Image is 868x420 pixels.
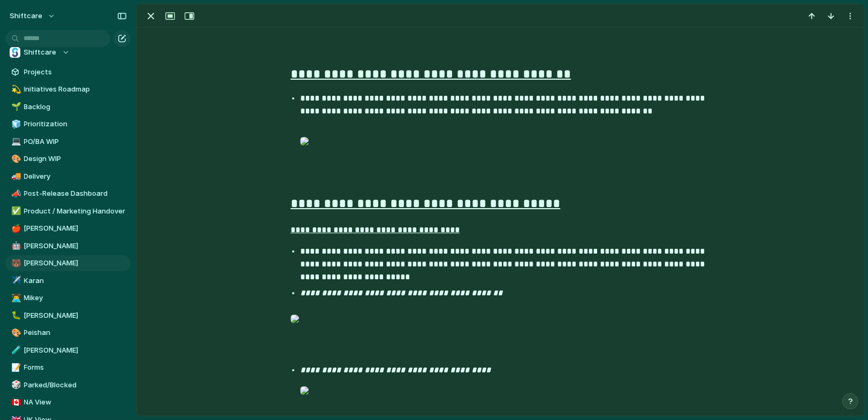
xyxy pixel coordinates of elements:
a: 🌱Backlog [5,99,131,115]
a: 👨‍💻Mikey [5,290,131,306]
button: 🤖 [10,241,20,251]
button: 💫 [10,84,20,95]
button: 🎨 [10,327,20,338]
span: Delivery [24,171,127,182]
a: 🚚Delivery [5,169,131,185]
div: 🤖 [11,240,19,252]
a: 🇨🇦NA View [5,394,131,410]
a: 🎨Peishan [5,325,131,341]
div: 🎨 [11,327,19,339]
div: 🎲 [11,379,19,391]
div: 🧪 [11,344,19,356]
button: shiftcare [5,7,61,25]
div: 👨‍💻 [11,292,19,304]
a: 🤖[PERSON_NAME] [5,238,131,254]
a: 🧪[PERSON_NAME] [5,342,131,358]
button: 💻 [10,136,20,147]
span: Product / Marketing Handover [24,206,127,217]
span: [PERSON_NAME] [24,310,127,321]
div: 🧊 [11,118,19,131]
span: Karan [24,276,127,286]
button: 🎨 [10,154,20,164]
span: Prioritization [24,119,127,129]
button: 👨‍💻 [10,293,20,303]
span: Initiatives Roadmap [24,84,127,95]
span: Parked/Blocked [24,380,127,391]
div: 🚚 [11,170,19,182]
span: [PERSON_NAME] [24,345,127,356]
span: Forms [24,362,127,373]
button: 🌱 [10,102,20,112]
a: Projects [5,64,131,80]
a: 💫Initiatives Roadmap [5,81,131,97]
button: 🐻 [10,258,20,269]
button: 🇨🇦 [10,397,20,408]
div: 🇨🇦 [11,396,19,409]
a: ✈️Karan [5,273,131,289]
div: 🌱 [11,101,19,113]
span: Shiftcare [24,47,57,58]
button: 📣 [10,188,20,199]
div: 🎨 [11,153,19,165]
button: ✅ [10,206,20,217]
div: 📣 [11,188,19,200]
span: NA View [24,397,127,408]
a: ✅Product / Marketing Handover [5,203,131,219]
span: [PERSON_NAME] [24,223,127,234]
a: 🐻[PERSON_NAME] [5,255,131,271]
div: 🍎 [11,223,19,235]
span: [PERSON_NAME] [24,241,127,251]
span: shiftcare [10,11,42,21]
div: 💻 [11,135,19,148]
button: 🍎 [10,223,20,234]
button: Shiftcare [5,44,131,60]
div: 🐛 [11,309,19,322]
button: ✈️ [10,276,20,286]
button: 🚚 [10,171,20,182]
span: Backlog [24,102,127,112]
a: 🐛[PERSON_NAME] [5,308,131,324]
div: ✅ [11,205,19,217]
span: Post-Release Dashboard [24,188,127,199]
button: 📝 [10,362,20,373]
span: [PERSON_NAME] [24,258,127,269]
span: PO/BA WIP [24,136,127,147]
a: 🧊Prioritization [5,116,131,132]
button: 🧪 [10,345,20,356]
button: 🧊 [10,119,20,129]
a: 🎲Parked/Blocked [5,377,131,393]
span: Design WIP [24,154,127,164]
a: 📝Forms [5,360,131,376]
div: 📝 [11,362,19,374]
div: ✈️ [11,274,19,287]
button: 🐛 [10,310,20,321]
div: 💫 [11,83,19,96]
a: 🎨Design WIP [5,151,131,167]
span: Projects [24,67,127,78]
a: 🍎[PERSON_NAME] [5,220,131,236]
span: Mikey [24,293,127,303]
div: 🐻 [11,257,19,270]
a: 💻PO/BA WIP [5,134,131,150]
button: 🎲 [10,380,20,391]
a: 📣Post-Release Dashboard [5,186,131,202]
